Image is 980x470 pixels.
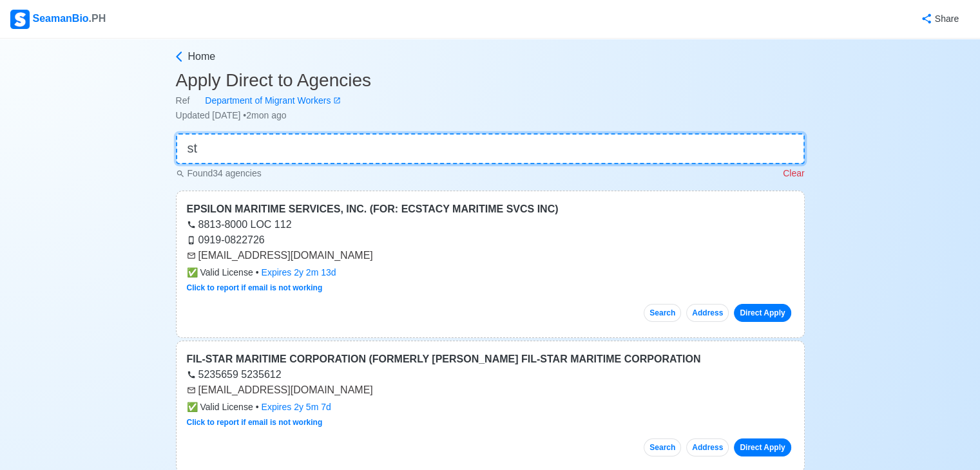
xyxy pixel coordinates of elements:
[644,438,681,456] button: Search
[187,234,265,245] a: 0919-0822726
[10,10,106,29] div: SeamanBio
[783,167,804,180] p: Clear
[187,382,794,398] div: [EMAIL_ADDRESS][DOMAIN_NAME]
[187,266,794,279] div: •
[188,49,216,64] span: Home
[176,94,805,108] div: Ref
[176,110,287,120] span: Updated [DATE] • 2mon ago
[187,418,323,427] a: Click to report if email is not working
[176,167,262,180] p: Found 34 agencies
[187,283,323,292] a: Click to report if email is not working
[187,219,292,230] a: 8813-8000 LOC 112
[187,352,794,367] div: FIL-STAR MARITIME CORPORATION (FORMERLY [PERSON_NAME] FIL-STAR MARITIME CORPORATION
[89,13,106,24] span: .PH
[187,400,253,414] span: Valid License
[686,438,729,456] button: Address
[187,266,253,279] span: Valid License
[173,49,805,64] a: Home
[262,400,331,414] div: Expires 2y 5m 7d
[187,267,198,277] span: check
[908,6,970,32] button: Share
[187,400,794,414] div: •
[686,304,729,322] button: Address
[644,304,681,322] button: Search
[10,10,30,29] img: Logo
[187,248,794,263] div: [EMAIL_ADDRESS][DOMAIN_NAME]
[187,202,794,217] div: EPSILON MARITIME SERVICES, INC. (FOR: ECSTACY MARITIME SVCS INC)
[262,266,336,279] div: Expires 2y 2m 13d
[189,94,341,108] a: Department of Migrant Workers
[734,304,791,322] a: Direct Apply
[189,94,333,108] div: Department of Migrant Workers
[176,70,805,91] h3: Apply Direct to Agencies
[187,402,198,412] span: check
[734,438,791,456] a: Direct Apply
[187,369,282,380] a: 5235659 5235612
[176,133,805,164] input: 👉 Quick Search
